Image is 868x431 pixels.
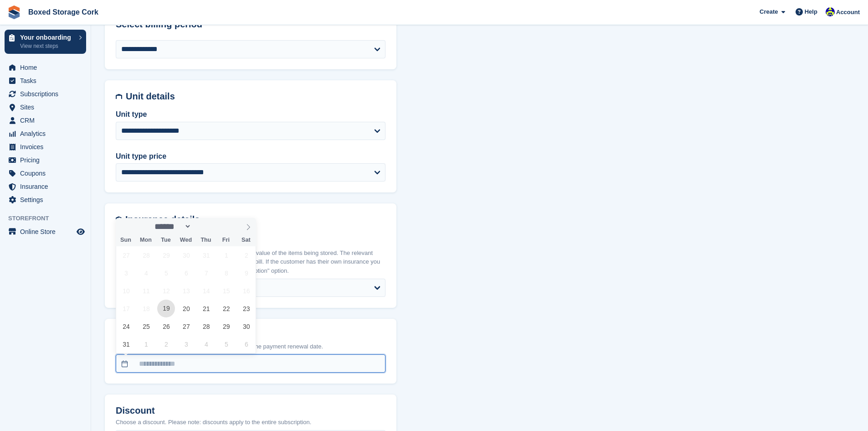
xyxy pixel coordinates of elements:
span: August 12, 2025 [157,282,175,300]
a: menu [5,225,86,238]
span: Account [836,8,860,17]
span: Subscriptions [20,88,75,100]
label: Unit type price [116,151,385,162]
span: September 4, 2025 [197,335,215,353]
a: menu [5,167,86,180]
span: July 27, 2025 [117,246,135,264]
span: August 17, 2025 [117,300,135,317]
span: September 3, 2025 [177,335,195,353]
span: Coupons [20,167,75,180]
a: menu [5,88,86,100]
span: August 15, 2025 [217,282,235,300]
span: August 5, 2025 [157,264,175,282]
span: Invoices [20,140,75,153]
span: Pricing [20,154,75,166]
span: Sites [20,101,75,114]
span: August 31, 2025 [117,335,135,353]
span: August 9, 2025 [237,264,255,282]
span: Tasks [20,74,75,87]
span: August 28, 2025 [197,317,215,335]
span: July 31, 2025 [197,246,215,264]
p: View next steps [20,42,74,50]
h2: Discount [116,405,385,416]
span: Analytics [20,127,75,140]
span: August 26, 2025 [157,317,175,335]
span: Home [20,61,75,74]
a: Your onboarding View next steps [5,30,86,54]
h2: Insurance details [125,214,385,225]
span: August 8, 2025 [217,264,235,282]
span: Sat [236,237,256,243]
span: Storefront [8,214,91,223]
span: August 19, 2025 [157,300,175,317]
p: Your onboarding [20,34,74,41]
span: August 25, 2025 [137,317,155,335]
span: August 11, 2025 [137,282,155,300]
img: stora-icon-8386f47178a22dfd0bd8f6a31ec36ba5ce8667c1dd55bd0f319d3a0aa187defe.svg [7,5,21,19]
p: Choose a discount. Please note: discounts apply to the entire subscription. [116,418,385,427]
span: August 29, 2025 [217,317,235,335]
span: September 5, 2025 [217,335,235,353]
span: September 2, 2025 [157,335,175,353]
a: menu [5,193,86,206]
span: Online Store [20,225,75,238]
label: Unit type [116,109,385,120]
span: July 30, 2025 [177,246,195,264]
span: August 30, 2025 [237,317,255,335]
span: September 6, 2025 [237,335,255,353]
a: Boxed Storage Cork [25,5,102,20]
span: Mon [136,237,156,243]
span: Insurance [20,180,75,193]
h2: Unit details [126,91,385,102]
a: Preview store [75,226,86,237]
a: menu [5,61,86,74]
span: August 18, 2025 [137,300,155,317]
span: August 27, 2025 [177,317,195,335]
select: Month [152,222,192,231]
span: August 20, 2025 [177,300,195,317]
span: Fri [216,237,236,243]
span: Help [805,7,817,16]
img: unit-details-icon-595b0c5c156355b767ba7b61e002efae458ec76ed5ec05730b8e856ff9ea34a9.svg [116,91,122,102]
a: menu [5,140,86,153]
span: August 21, 2025 [197,300,215,317]
span: August 6, 2025 [177,264,195,282]
a: menu [5,114,86,127]
span: Sun [116,237,136,243]
span: August 13, 2025 [177,282,195,300]
span: September 1, 2025 [137,335,155,353]
span: August 14, 2025 [197,282,215,300]
span: August 10, 2025 [117,282,135,300]
span: July 29, 2025 [157,246,175,264]
span: Thu [196,237,216,243]
img: insurance-details-icon-731ffda60807649b61249b889ba3c5e2b5c27d34e2e1fb37a309f0fde93ff34a.svg [116,214,122,225]
span: August 23, 2025 [237,300,255,317]
a: menu [5,154,86,166]
span: Wed [176,237,196,243]
span: August 3, 2025 [117,264,135,282]
span: August 2, 2025 [237,246,255,264]
span: August 22, 2025 [217,300,235,317]
span: Tue [156,237,176,243]
span: August 1, 2025 [217,246,235,264]
span: Settings [20,193,75,206]
a: menu [5,180,86,193]
span: August 4, 2025 [137,264,155,282]
a: menu [5,74,86,87]
span: August 16, 2025 [237,282,255,300]
span: July 28, 2025 [137,246,155,264]
a: menu [5,127,86,140]
span: Create [760,7,778,16]
input: Year [191,222,220,231]
a: menu [5,101,86,114]
span: CRM [20,114,75,127]
span: August 24, 2025 [117,317,135,335]
span: August 7, 2025 [197,264,215,282]
img: Vincent [826,7,835,16]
